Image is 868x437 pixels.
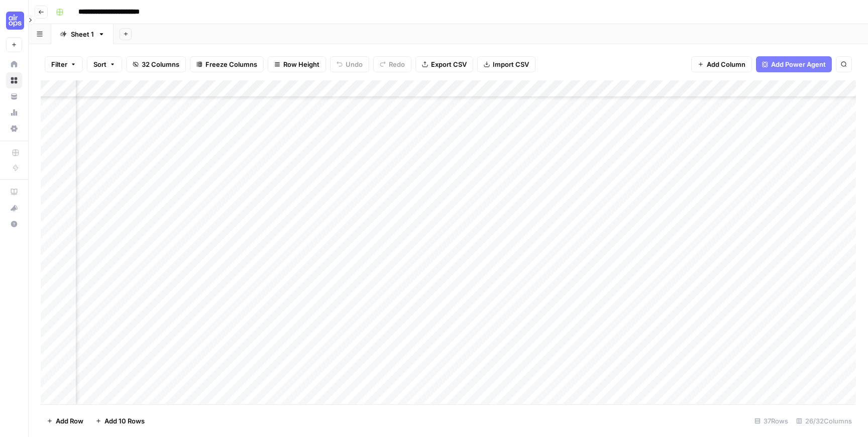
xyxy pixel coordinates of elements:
[415,56,473,72] button: Export CSV
[93,59,106,69] span: Sort
[45,56,83,72] button: Filter
[6,104,22,121] a: Usage
[51,59,67,69] span: Filter
[87,56,122,72] button: Sort
[750,413,792,429] div: 37 Rows
[6,216,22,232] button: Help + Support
[691,56,752,72] button: Add Column
[126,56,186,72] button: 32 Columns
[6,56,22,72] a: Home
[7,200,22,215] div: What's new?
[283,59,319,69] span: Row Height
[6,184,22,200] a: AirOps Academy
[792,413,856,429] div: 26/32 Columns
[346,59,363,69] span: Undo
[6,12,24,30] img: Cohort 4 Logo
[6,121,22,137] a: Settings
[142,59,179,69] span: 32 Columns
[493,59,529,69] span: Import CSV
[373,56,411,72] button: Redo
[6,200,22,216] button: What's new?
[707,59,745,69] span: Add Column
[330,56,369,72] button: Undo
[89,413,151,429] button: Add 10 Rows
[771,59,826,69] span: Add Power Agent
[56,416,83,426] span: Add Row
[389,59,405,69] span: Redo
[41,413,89,429] button: Add Row
[190,56,264,72] button: Freeze Columns
[268,56,326,72] button: Row Height
[51,24,114,44] a: Sheet 1
[431,59,467,69] span: Export CSV
[6,8,22,33] button: Workspace: Cohort 4
[6,72,22,88] a: Browse
[477,56,535,72] button: Import CSV
[104,416,145,426] span: Add 10 Rows
[71,29,94,39] div: Sheet 1
[205,59,257,69] span: Freeze Columns
[6,88,22,104] a: Your Data
[756,56,832,72] button: Add Power Agent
